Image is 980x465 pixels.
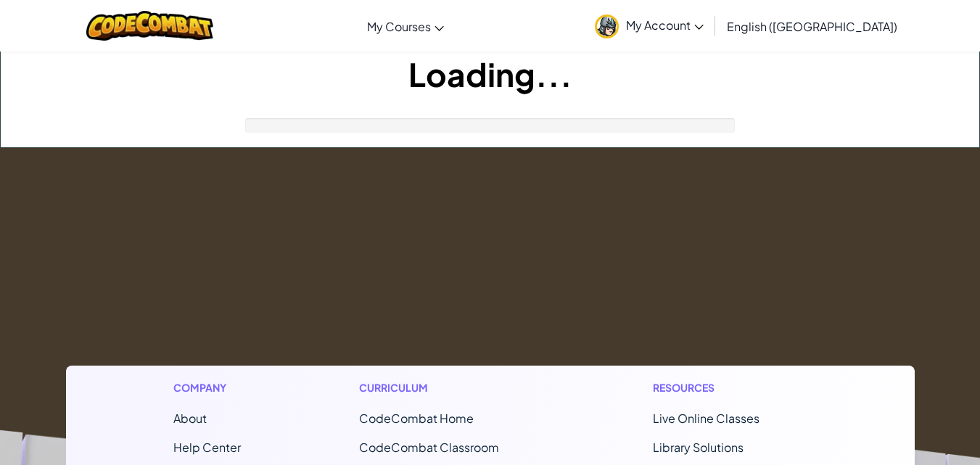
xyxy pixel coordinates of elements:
a: Live Online Classes [653,411,759,426]
span: My Account [626,17,704,33]
a: Help Center [173,440,241,455]
h1: Curriculum [359,380,535,395]
img: avatar [595,15,619,38]
a: My Courses [360,7,451,46]
a: About [173,411,207,426]
h1: Resources [653,380,807,395]
a: Library Solutions [653,440,744,455]
a: English ([GEOGRAPHIC_DATA]) [720,7,905,46]
span: English ([GEOGRAPHIC_DATA]) [727,19,897,34]
a: CodeCombat Classroom [359,440,499,455]
a: My Account [588,3,711,49]
h1: Loading... [1,52,979,96]
h1: Company [173,380,241,395]
span: My Courses [367,19,431,34]
span: CodeCombat Home [359,411,474,426]
img: CodeCombat logo [86,11,213,41]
